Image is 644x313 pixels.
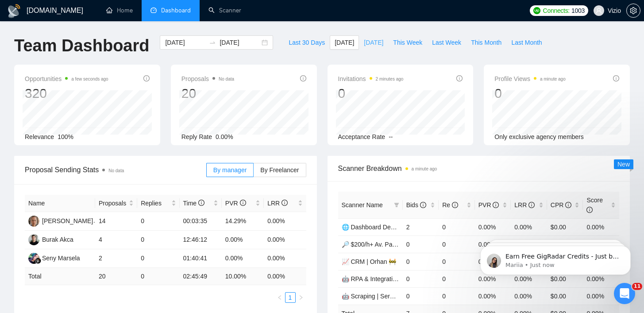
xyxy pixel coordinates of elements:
img: gigradar-bm.png [35,258,41,264]
th: Name [25,195,95,212]
td: 0 [403,253,439,270]
span: info-circle [240,200,246,206]
span: By Freelancer [260,166,299,174]
span: info-circle [198,200,204,206]
a: 🔎 $200/h+ Av. Payers 💸 [342,241,413,248]
img: SK [28,216,39,227]
iframe: Intercom notifications message [467,227,644,289]
span: Replies [141,198,169,208]
button: This Month [466,35,506,50]
li: 1 [285,292,296,303]
a: setting [626,7,640,14]
td: 0.00% [583,218,619,236]
span: Dashboard [161,7,191,14]
td: 0.00% [264,212,306,231]
span: Last 30 Days [289,38,325,47]
span: info-circle [565,202,571,208]
button: setting [626,4,640,18]
span: 1003 [571,6,585,15]
span: info-circle [143,75,150,81]
td: 0 [137,212,179,231]
span: 100% [58,133,73,140]
td: 0.00% [475,218,511,236]
td: 14 [95,212,137,231]
span: LRR [267,200,288,207]
td: 0.00% [511,218,547,236]
button: [DATE] [330,35,359,50]
div: Burak Akca [42,235,73,244]
time: 2 minutes ago [376,77,404,81]
td: 0 [403,270,439,287]
a: searchScanner [208,7,241,14]
span: Invitations [338,73,404,84]
td: 4 [95,231,137,249]
td: 0.00% [222,231,264,249]
td: Total [25,268,95,285]
span: Connects: [543,6,570,15]
span: [DATE] [364,38,383,47]
td: 0.00% [222,249,264,268]
h1: Team Dashboard [14,35,149,56]
div: 0 [338,85,404,102]
td: 0 [439,270,475,287]
iframe: Intercom live chat [614,283,635,304]
span: Last Month [511,38,542,47]
span: info-circle [586,207,593,213]
td: 0 [439,218,475,236]
a: 📈 CRM | Orhan 🚧 [342,258,397,265]
span: By manager [213,166,247,174]
span: info-circle [282,200,288,206]
td: 0.00% [264,231,306,249]
li: Next Page [296,292,306,303]
a: BABurak Akca [28,236,73,243]
span: info-circle [528,202,535,208]
time: a few seconds ago [71,77,108,81]
th: Replies [137,195,179,212]
div: 320 [25,85,108,102]
img: SM [28,253,39,264]
td: $0.00 [547,287,583,305]
span: Relevance [25,133,54,140]
a: 1 [285,293,295,302]
span: Score [586,197,603,213]
span: Profile Views [494,73,566,84]
div: 20 [181,85,234,102]
span: right [298,295,304,300]
span: This Week [393,38,422,47]
td: 02:45:49 [180,268,222,285]
td: 14.29% [222,212,264,231]
span: No data [219,77,234,81]
td: 0.00% [583,287,619,305]
span: Acceptance Rate [338,133,386,140]
button: Last 30 Days [284,35,330,50]
td: 0.00% [511,287,547,305]
span: This Month [471,38,501,47]
input: Start date [165,38,205,47]
span: left [277,295,282,300]
span: Proposals [99,198,127,208]
img: upwork-logo.png [533,7,540,14]
time: a minute ago [412,166,437,171]
img: BA [28,234,39,245]
span: Proposal Sending Stats [25,164,206,175]
span: 0.00% [216,133,233,140]
span: info-circle [493,202,499,208]
td: 00:03:35 [180,212,222,231]
div: [PERSON_NAME] [42,216,93,226]
td: 0.00 % [264,268,306,285]
span: 11 [632,283,642,290]
span: No data [108,168,124,173]
input: End date [220,38,260,47]
td: 0.00% [264,249,306,268]
span: user [596,8,602,14]
span: New [617,161,630,168]
button: left [274,292,285,303]
td: 2 [403,218,439,236]
span: Re [442,201,458,209]
button: Last Month [506,35,547,50]
span: info-circle [452,202,458,208]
